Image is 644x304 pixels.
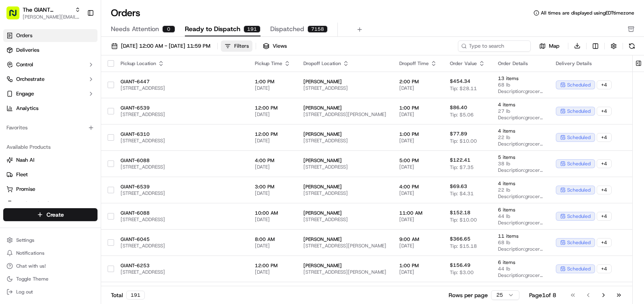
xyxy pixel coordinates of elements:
[303,236,386,243] span: [PERSON_NAME]
[255,111,290,118] span: [DATE]
[16,105,38,112] span: Analytics
[3,247,97,259] button: Notifications
[399,78,437,85] span: 2:00 PM
[399,131,437,137] span: 1:00 PM
[255,137,290,144] span: [DATE]
[498,160,543,167] span: 38 lb
[450,183,467,190] span: $69.63
[121,131,242,137] span: GIANT-6310
[399,111,437,118] span: [DATE]
[121,85,242,91] span: [STREET_ADDRESS]
[3,141,97,154] div: Available Products
[255,157,290,164] span: 4:00 PM
[399,243,437,249] span: [DATE]
[307,25,328,33] div: 7158
[16,90,34,97] span: Engage
[597,212,612,221] div: + 4
[399,105,437,111] span: 1:00 PM
[16,276,49,282] span: Toggle Theme
[498,213,543,220] span: 44 lb
[121,243,242,249] span: [STREET_ADDRESS]
[399,184,437,190] span: 4:00 PM
[121,190,242,196] span: [STREET_ADDRESS]
[498,233,543,239] span: 11 items
[303,269,386,275] span: [STREET_ADDRESS][PERSON_NAME]
[255,85,290,91] span: [DATE]
[3,260,97,272] button: Chat with us!
[121,262,242,269] span: GIANT-6253
[450,138,477,144] span: Tip: $10.00
[16,200,55,207] span: Product Catalog
[303,210,386,216] span: [PERSON_NAME]
[303,164,386,170] span: [STREET_ADDRESS]
[3,234,97,246] button: Settings
[221,40,252,52] button: Filters
[498,60,543,67] div: Order Details
[121,42,210,50] span: [DATE] 12:00 AM - [DATE] 11:59 PM
[399,164,437,170] span: [DATE]
[303,85,386,91] span: [STREET_ADDRESS]
[450,262,470,268] span: $156.49
[270,24,304,34] span: Dispatched
[121,184,242,190] span: GIANT-6539
[399,262,437,269] span: 1:00 PM
[121,78,242,85] span: GIANT-6447
[16,171,28,178] span: Fleet
[498,134,543,141] span: 22 lb
[23,14,80,20] button: [PERSON_NAME][EMAIL_ADDRESS][PERSON_NAME][DOMAIN_NAME]
[498,128,543,134] span: 4 items
[303,111,386,118] span: [STREET_ADDRESS][PERSON_NAME]
[450,60,485,67] div: Order Value
[3,273,97,285] button: Toggle Theme
[303,157,386,164] span: [PERSON_NAME]
[498,101,543,108] span: 4 items
[6,186,94,193] a: Promise
[23,6,72,14] span: The GIANT Company
[498,82,543,88] span: 68 lb
[303,131,386,137] span: [PERSON_NAME]
[8,32,147,45] p: Welcome 👋
[498,141,543,147] span: Description: grocery bags
[65,114,133,129] a: 💻API Documentation
[450,157,470,163] span: $122.41
[399,85,437,91] span: [DATE]
[450,217,477,223] span: Tip: $10.00
[498,193,543,200] span: Description: grocery bags
[567,239,591,246] span: scheduled
[399,236,437,243] span: 9:00 AM
[597,80,612,89] div: + 4
[303,216,386,223] span: [STREET_ADDRESS]
[450,164,474,171] span: Tip: $7.35
[498,180,543,187] span: 4 items
[255,236,290,243] span: 8:00 AM
[3,87,97,100] button: Engage
[3,121,97,134] div: Favorites
[255,131,290,137] span: 12:00 PM
[21,52,146,61] input: Got a question? Start typing here...
[449,291,488,299] p: Rows per page
[498,239,543,246] span: 68 lb
[626,40,638,52] button: Refresh
[498,285,543,292] span: 7 items
[121,236,242,243] span: GIANT-6045
[255,269,290,275] span: [DATE]
[234,42,249,50] div: Filters
[498,259,543,266] span: 6 items
[498,108,543,114] span: 27 lb
[399,216,437,223] span: [DATE]
[121,216,242,223] span: [STREET_ADDRESS]
[3,197,97,210] button: Product Catalog
[498,187,543,193] span: 22 lb
[28,77,133,85] div: Start new chat
[529,291,556,299] div: Page 1 of 8
[244,25,261,33] div: 191
[162,25,175,33] div: 0
[303,184,386,190] span: [PERSON_NAME]
[3,29,97,42] a: Orders
[3,168,97,181] button: Fleet
[597,107,612,116] div: + 4
[567,108,591,114] span: scheduled
[458,40,531,52] input: Type to search
[3,3,84,23] button: The GIANT Company[PERSON_NAME][EMAIL_ADDRESS][PERSON_NAME][DOMAIN_NAME]
[3,208,97,221] button: Create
